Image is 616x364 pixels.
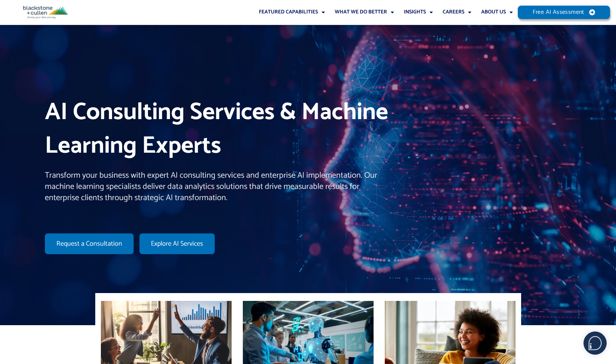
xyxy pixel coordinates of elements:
[518,6,610,19] a: Free AI Assessment
[151,240,203,247] span: Explore AI Services
[45,233,134,254] a: Request a Consultation
[45,96,394,163] h1: AI Consulting Services & Machine Learning Experts
[533,9,584,15] span: Free AI Assessment
[45,170,394,203] p: Transform your business with expert AI consulting services and enterprise AI implementation. Our ...
[56,240,122,247] span: Request a Consultation
[584,332,606,354] img: users%2F5SSOSaKfQqXq3cFEnIZRYMEs4ra2%2Fmedia%2Fimages%2F-Bulle%20blanche%20sans%20fond%20%2B%20ma...
[139,233,215,254] a: Explore AI Services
